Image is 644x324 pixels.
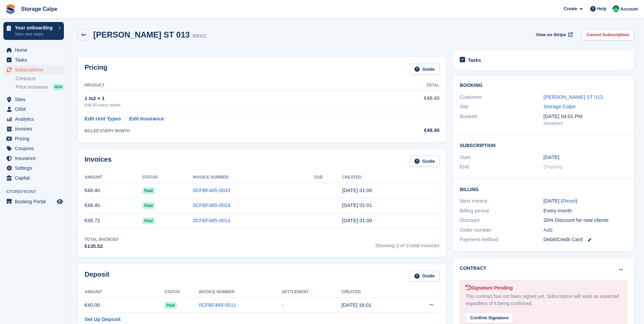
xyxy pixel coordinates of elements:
[199,287,282,298] th: Invoice Number
[15,134,55,143] span: Pricing
[533,29,574,40] a: View on Stripe
[382,126,439,134] div: €48.40
[18,3,60,15] a: Storage Calpe
[142,202,155,209] span: Paid
[3,163,64,173] a: menu
[544,94,603,100] a: [PERSON_NAME] ST 013
[164,302,177,309] span: Paid
[460,103,543,111] div: Site
[544,120,627,127] div: Storefront
[85,242,118,250] div: €135.52
[15,124,55,134] span: Invoices
[597,5,606,12] span: Help
[544,103,576,109] a: Storage Calpe
[410,156,439,167] a: Guide
[3,45,64,55] a: menu
[85,156,112,167] h2: Invoices
[15,55,55,65] span: Tasks
[15,163,55,173] span: Settings
[193,172,314,183] th: Invoice Number
[193,187,230,193] a: 0CFBF485-0033
[6,188,67,195] span: Storefront
[15,105,55,114] span: CRM
[93,30,190,39] h2: [PERSON_NAME] ST 013
[16,75,64,82] a: Contracts
[85,271,109,282] h2: Deposit
[410,64,439,75] a: Guide
[460,186,627,192] h2: Billing
[164,287,199,298] th: Status
[16,83,64,91] a: Price increases NEW
[460,197,543,205] div: Next invoice
[199,302,236,308] a: 0CFBF485-0011
[460,163,543,171] div: End
[544,164,563,169] span: Ongoing
[544,226,553,234] a: Add
[466,311,513,317] a: Confirm Signature
[460,265,486,272] h2: Contract
[582,29,634,40] a: Cancel Subscription
[85,213,142,228] td: €38.72
[375,236,439,250] span: Showing 3 of 3 total invoices
[192,32,207,40] div: 88002
[15,65,55,74] span: Subscriptions
[613,5,619,12] img: Calpe Storage
[382,91,439,112] td: €48.40
[15,144,55,153] span: Coupons
[3,173,64,183] a: menu
[3,55,64,65] a: menu
[85,102,382,108] div: €48.40 every month
[544,197,627,205] div: [DATE] ( )
[3,197,64,206] a: menu
[85,287,164,298] th: Amount
[314,172,342,183] th: Due
[466,313,513,324] div: Confirm Signature
[142,172,193,183] th: Status
[410,271,439,282] a: Guide
[129,115,164,123] a: Edit Insurance
[341,302,372,308] time: 2025-05-28 14:01:20 UTC
[3,95,64,104] a: menu
[460,113,543,127] div: Booked
[193,202,230,208] a: 0CFBF485-0024
[16,84,48,90] span: Price increases
[620,6,638,13] span: Account
[193,217,230,223] a: 0CFBF485-0014
[85,236,118,242] div: Total Invoiced
[15,197,55,206] span: Booking Portal
[15,154,55,163] span: Insurance
[3,22,64,40] a: Your onboarding View next steps
[56,198,64,206] a: Preview store
[3,114,64,124] a: menu
[282,287,341,298] th: Settlement
[466,293,621,307] div: This contract has not been signed yet. Subscription will work as expected regardless of it being ...
[3,65,64,74] a: menu
[342,187,372,193] time: 2025-08-11 23:00:25 UTC
[3,154,64,163] a: menu
[460,207,543,215] div: Billing period
[460,154,543,161] div: Start
[5,4,16,14] img: stora-icon-8386f47178a22dfd0bd8f6a31ec36ba5ce8667c1dd55bd0f319d3a0aa187defe.svg
[460,226,543,234] div: Order number
[544,154,559,161] time: 2025-06-11 23:00:00 UTC
[85,183,142,198] td: €48.40
[3,105,64,114] a: menu
[544,207,627,215] div: Every month
[15,25,55,30] p: Your onboarding
[460,93,543,101] div: Customer
[460,236,543,244] div: Payment method
[142,217,155,224] span: Paid
[341,287,408,298] th: Created
[468,57,481,63] h2: Tasks
[466,284,621,292] div: Signature Pending
[15,31,55,37] p: View next steps
[544,216,627,224] div: 20% Discount for new clients
[85,95,382,102] div: 1 m2 × 1
[85,115,121,123] a: Edit Unit Types
[544,113,627,120] div: [DATE] 04:01 PM
[382,80,439,91] th: Total
[342,217,372,223] time: 2025-06-11 23:00:15 UTC
[544,236,627,244] div: Debit/Credit Card
[3,134,64,143] a: menu
[342,202,372,208] time: 2025-07-11 23:01:21 UTC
